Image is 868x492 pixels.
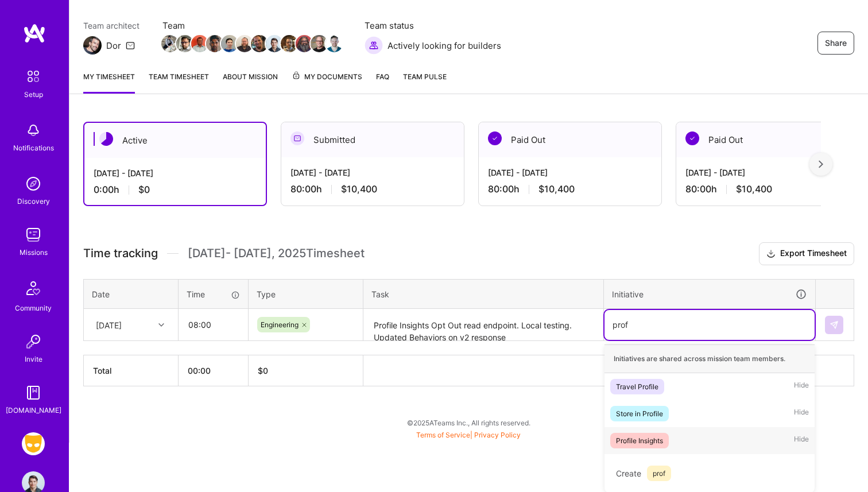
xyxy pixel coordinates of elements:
img: guide book [22,381,45,404]
img: Invite [22,330,45,353]
a: Team Member Avatar [177,34,192,53]
a: Team timesheet [149,71,209,94]
img: Paid Out [488,131,502,145]
span: Actively looking for builders [387,40,501,52]
img: discovery [22,172,45,195]
a: Team Member Avatar [237,34,252,53]
div: Notifications [13,142,54,154]
th: Date [84,279,179,309]
img: Grindr: Mobile + BE + Cloud [22,432,45,455]
button: Export Timesheet [759,242,854,265]
div: [DOMAIN_NAME] [6,404,61,416]
img: Active [99,132,113,146]
span: Hide [794,406,809,421]
img: right [819,160,823,168]
div: Active [84,123,266,158]
span: prof [647,466,671,481]
span: [DATE] - [DATE] , 2025 Timesheet [188,246,365,261]
span: Team [162,20,342,32]
a: Team Member Avatar [252,34,267,53]
div: © 2025 ATeams Inc., All rights reserved. [69,408,868,437]
span: $ 0 [258,366,268,375]
div: Setup [24,88,43,100]
span: Hide [794,433,809,448]
div: [DATE] [96,319,122,331]
a: FAQ [376,71,389,94]
div: Initiatives are shared across mission team members. [604,344,815,373]
div: Community [15,302,52,314]
div: Time [187,288,240,300]
div: [DATE] - [DATE] [290,166,455,179]
a: Team Pulse [403,71,447,94]
img: Actively looking for builders [365,36,383,55]
img: Team Member Avatar [221,35,238,52]
th: Total [84,355,179,386]
img: Team Member Avatar [281,35,298,52]
div: [DATE] - [DATE] [94,167,257,179]
th: Task [363,279,604,309]
div: Profile Insights [616,435,663,447]
img: Team Member Avatar [206,35,223,52]
button: Share [817,32,854,55]
span: Hide [794,379,809,394]
i: icon Mail [126,41,135,50]
img: Submitted [290,131,304,145]
span: Team architect [83,20,139,32]
img: Team Member Avatar [176,35,193,52]
img: setup [21,64,45,88]
img: Team Member Avatar [191,35,208,52]
img: Team Member Avatar [311,35,328,52]
div: Store in Profile [616,408,663,420]
img: Team Member Avatar [325,35,343,52]
div: 80:00 h [685,183,850,195]
a: Team Member Avatar [267,34,282,53]
div: Initiative [612,288,807,301]
a: Team Member Avatar [192,34,207,53]
img: Team Member Avatar [266,35,283,52]
div: 80:00 h [488,183,652,195]
i: icon Download [766,248,776,260]
span: Team status [365,20,501,32]
div: 0:00 h [94,184,257,196]
th: Type [249,279,363,309]
a: Grindr: Mobile + BE + Cloud [19,432,48,455]
div: 80:00 h [290,183,455,195]
a: Terms of Service [416,431,470,439]
th: 00:00 [179,355,249,386]
img: Team Member Avatar [161,35,179,52]
div: Paid Out [676,122,859,157]
span: $10,400 [736,183,772,195]
div: [DATE] - [DATE] [488,166,652,179]
a: Team Member Avatar [297,34,312,53]
span: Share [825,37,847,49]
span: Time tracking [83,246,158,261]
a: Privacy Policy [474,431,521,439]
a: Team Member Avatar [282,34,297,53]
a: My timesheet [83,71,135,94]
div: [DATE] - [DATE] [685,166,850,179]
div: Dor [106,40,121,52]
div: Discovery [17,195,50,207]
span: | [416,431,521,439]
img: bell [22,119,45,142]
img: Community [20,274,47,302]
a: Team Member Avatar [327,34,342,53]
span: $10,400 [341,183,377,195]
textarea: Profile Insights Opt Out read endpoint. Local testing. Updated Behaviors on v2 response [365,310,602,340]
a: Team Member Avatar [222,34,237,53]
div: Create [610,460,809,487]
a: About Mission [223,71,278,94]
a: Team Member Avatar [312,34,327,53]
span: $10,400 [538,183,575,195]
span: My Documents [292,71,362,83]
a: Team Member Avatar [207,34,222,53]
div: Missions [20,246,48,258]
img: Team Member Avatar [236,35,253,52]
input: HH:MM [179,309,247,340]
img: Paid Out [685,131,699,145]
span: Engineering [261,320,299,329]
span: Team Pulse [403,72,447,81]
span: $0 [138,184,150,196]
div: Travel Profile [616,381,658,393]
div: Paid Out [479,122,661,157]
